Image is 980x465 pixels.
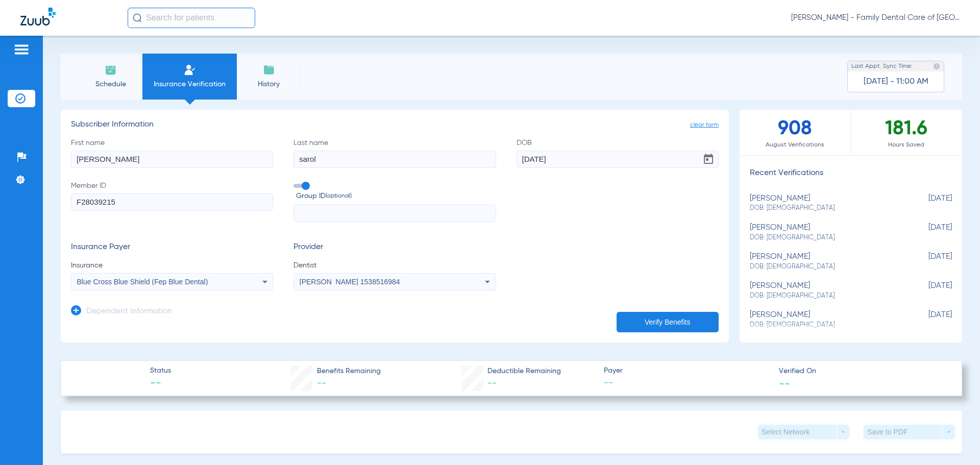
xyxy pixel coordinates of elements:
input: DOBOpen calendar [517,151,719,168]
span: DOB: [DEMOGRAPHIC_DATA] [750,204,901,213]
span: August Verifications [740,140,850,150]
span: Insurance Verification [150,79,229,89]
span: -- [487,379,497,388]
h3: Insurance Payer [71,242,273,253]
img: History [263,64,275,76]
span: Blue Cross Blue Shield (Fep Blue Dental) [77,278,208,286]
span: [PERSON_NAME] 1538516984 [300,278,400,286]
span: DOB: [DEMOGRAPHIC_DATA] [750,321,901,330]
small: (optional) [326,191,352,202]
div: 908 [740,110,851,155]
input: Search for patients [128,8,255,28]
span: -- [317,379,326,388]
button: Verify Benefits [617,312,719,332]
img: hamburger-icon [13,43,30,56]
label: First name [71,138,273,168]
h3: Dependent Information [86,307,172,317]
div: [PERSON_NAME] [750,310,901,329]
span: DOB: [DEMOGRAPHIC_DATA] [750,233,901,242]
div: [PERSON_NAME] [750,281,901,300]
label: Member ID [71,181,273,223]
label: Last name [293,138,496,168]
span: Benefits Remaining [317,366,381,377]
span: -- [150,377,171,391]
input: First name [71,151,273,168]
span: Schedule [86,79,135,89]
span: [DATE] [901,252,952,271]
h3: Recent Verifications [740,168,962,179]
span: Group ID [296,191,496,202]
span: [DATE] [901,223,952,242]
span: [DATE] [901,281,952,300]
span: Hours Saved [851,140,962,150]
div: 181.6 [851,110,962,155]
button: Open calendar [698,149,719,169]
img: Schedule [105,64,117,76]
div: [PERSON_NAME] [750,252,901,271]
div: [PERSON_NAME] [750,194,901,213]
span: Insurance [71,260,273,271]
span: History [244,79,293,89]
span: Deductible Remaining [487,366,561,377]
input: Last name [293,151,496,168]
span: -- [604,377,770,389]
span: [DATE] [901,194,952,213]
input: Member ID [71,193,273,211]
span: Status [150,365,171,376]
img: last sync help info [933,63,940,70]
h3: Provider [293,242,496,253]
span: clear form [690,120,719,130]
span: -- [779,378,790,388]
div: [PERSON_NAME] [750,223,901,242]
span: [PERSON_NAME] - Family Dental Care of [GEOGRAPHIC_DATA] [791,13,960,23]
span: Payer [604,365,770,376]
span: Verified On [779,366,945,377]
img: Search Icon [133,13,142,22]
span: Dentist [293,260,496,271]
span: [DATE] - 11:00 AM [864,77,928,87]
label: DOB [517,138,719,168]
span: DOB: [DEMOGRAPHIC_DATA] [750,291,901,301]
span: DOB: [DEMOGRAPHIC_DATA] [750,262,901,272]
img: Zuub Logo [20,8,56,26]
img: Manual Insurance Verification [184,64,196,76]
span: [DATE] [901,310,952,329]
h3: Subscriber Information [71,120,719,130]
span: Last Appt. Sync Time: [851,61,913,71]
